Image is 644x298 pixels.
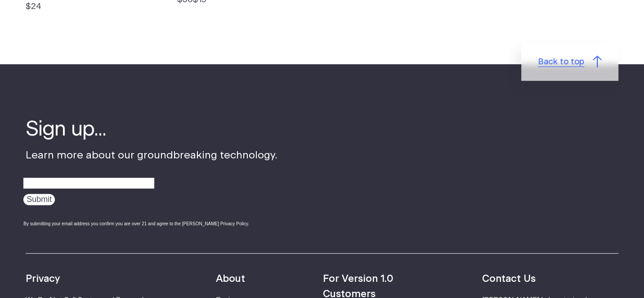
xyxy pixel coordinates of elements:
[482,274,535,284] strong: Contact Us
[26,116,277,236] div: Learn more about our groundbreaking technology.
[521,44,618,81] a: Back to top
[23,220,277,227] div: By submitting your email address you confirm you are over 21 and agree to the [PERSON_NAME] Priva...
[538,56,584,68] span: Back to top
[23,194,55,205] input: Submit
[216,274,245,284] strong: About
[26,116,277,144] h4: Sign up...
[26,0,164,13] p: $24
[26,274,60,284] strong: Privacy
